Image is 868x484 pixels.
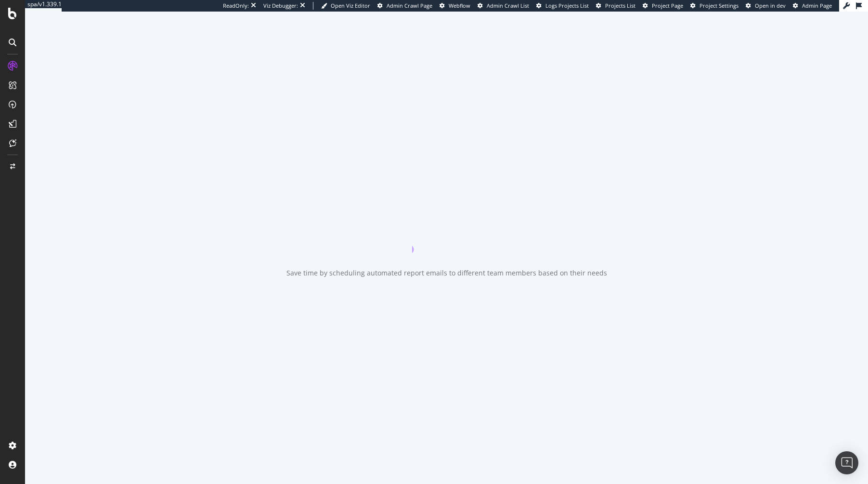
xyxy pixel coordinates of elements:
span: Projects List [605,2,635,9]
span: Webflow [449,2,470,9]
a: Webflow [440,2,470,10]
span: Admin Page [802,2,832,9]
a: Project Settings [690,2,738,10]
div: Open Intercom Messenger [835,451,858,474]
a: Projects List [596,2,635,10]
a: Open in dev [746,2,786,10]
a: Admin Crawl Page [377,2,432,10]
span: Admin Crawl Page [387,2,432,9]
a: Project Page [643,2,683,10]
span: Logs Projects List [545,2,589,9]
a: Open Viz Editor [321,2,370,10]
div: animation [412,218,481,253]
span: Open in dev [755,2,786,9]
a: Admin Page [793,2,832,10]
span: Project Settings [700,2,738,9]
div: Save time by scheduling automated report emails to different team members based on their needs [286,268,607,278]
div: Viz Debugger: [263,2,298,10]
span: Open Viz Editor [331,2,370,9]
div: ReadOnly: [223,2,249,10]
a: Admin Crawl List [478,2,529,10]
span: Project Page [652,2,683,9]
a: Logs Projects List [536,2,589,10]
span: Admin Crawl List [487,2,529,9]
